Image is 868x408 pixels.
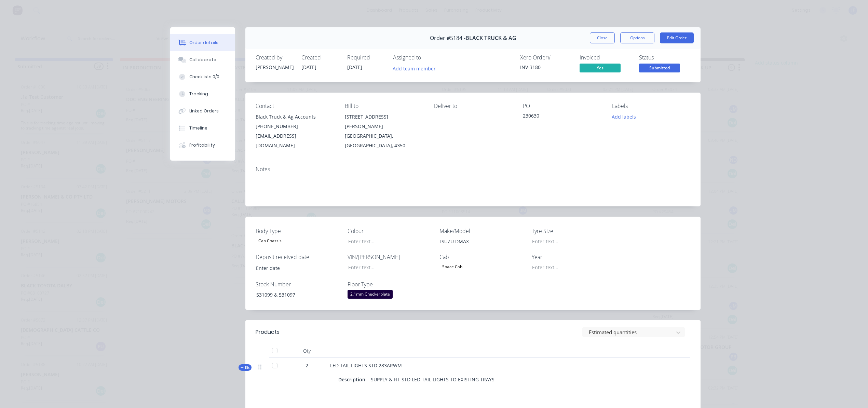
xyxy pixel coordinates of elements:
[170,137,235,154] button: Profitability
[465,35,516,41] span: BLACK TRUCK & AG
[439,227,525,235] label: Make/Model
[430,35,465,41] span: Order #5184 -
[256,122,334,131] div: [PHONE_NUMBER]
[348,253,433,261] label: VIN/[PERSON_NAME]
[345,103,423,109] div: Bill to
[389,64,439,73] button: Add team member
[189,125,207,131] div: Timeline
[256,131,334,150] div: [EMAIL_ADDRESS][DOMAIN_NAME]
[639,54,690,61] div: Status
[189,142,215,148] div: Profitability
[256,54,293,61] div: Created by
[189,74,219,80] div: Checklists 0/0
[393,64,439,73] button: Add team member
[520,54,571,61] div: Xero Order #
[660,32,694,43] button: Edit Order
[580,64,621,72] span: Yes
[393,54,461,61] div: Assigned to
[241,365,249,370] span: Kit
[608,112,640,121] button: Add labels
[189,57,216,63] div: Collaborate
[189,40,218,46] div: Order details
[170,68,235,85] button: Checklists 0/0
[520,64,571,71] div: INV-3180
[286,344,327,358] div: Qty
[256,64,293,71] div: [PERSON_NAME]
[347,64,362,70] span: [DATE]
[347,54,385,61] div: Required
[256,236,284,245] div: Cab Chassis
[439,253,525,261] label: Cab
[523,103,601,109] div: PO
[345,131,423,150] div: [GEOGRAPHIC_DATA], [GEOGRAPHIC_DATA], 4350
[170,34,235,51] button: Order details
[348,290,393,299] div: 2.1mm Checkerplate
[256,328,280,336] div: Products
[251,290,336,300] div: 531099 & 531097
[580,54,631,61] div: Invoiced
[256,112,334,150] div: Black Truck & Ag Accounts[PHONE_NUMBER][EMAIL_ADDRESS][DOMAIN_NAME]
[170,51,235,68] button: Collaborate
[639,64,680,72] span: Submitted
[256,227,341,235] label: Body Type
[620,32,654,43] button: Options
[306,362,308,369] span: 2
[348,227,433,235] label: Colour
[338,375,368,384] div: Description
[368,375,497,384] div: SUPPLY & FIT STD LED TAIL LIGHTS TO EXISTING TRAYS
[532,253,617,261] label: Year
[348,280,433,288] label: Floor Type
[256,112,334,122] div: Black Truck & Ag Accounts
[256,103,334,109] div: Contact
[330,362,402,369] span: LED TAIL LIGHTS STD 283ARWM
[256,280,341,288] label: Stock Number
[251,263,336,273] input: Enter date
[239,364,252,371] button: Kit
[639,64,680,74] button: Submitted
[256,166,690,173] div: Notes
[590,32,615,43] button: Close
[523,112,601,122] div: 230630
[301,54,339,61] div: Created
[612,103,690,109] div: Labels
[439,262,465,271] div: Space Cab
[345,112,423,131] div: [STREET_ADDRESS][PERSON_NAME]
[434,103,512,109] div: Deliver to
[435,236,520,246] div: ISUZU DMAX
[256,253,341,261] label: Deposit received date
[189,91,208,97] div: Tracking
[189,108,219,114] div: Linked Orders
[345,112,423,150] div: [STREET_ADDRESS][PERSON_NAME][GEOGRAPHIC_DATA], [GEOGRAPHIC_DATA], 4350
[301,64,316,70] span: [DATE]
[170,120,235,137] button: Timeline
[170,103,235,120] button: Linked Orders
[170,85,235,103] button: Tracking
[532,227,617,235] label: Tyre Size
